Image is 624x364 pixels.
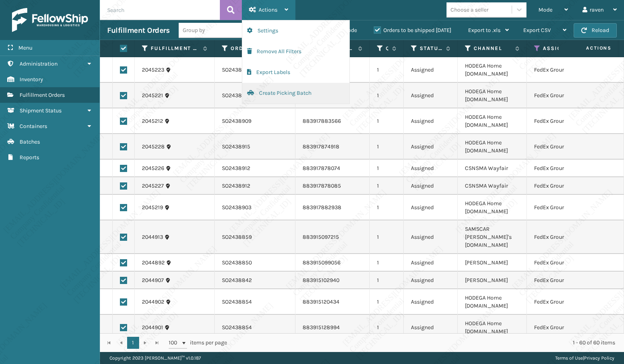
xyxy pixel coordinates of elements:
[215,177,295,195] td: SO2438912
[215,289,295,315] td: SO2438854
[303,259,341,266] a: 883915099056
[527,272,603,289] td: FedEx Ground
[404,289,458,315] td: Assigned
[142,233,163,241] a: 2044913
[527,160,603,177] td: FedEx Ground
[404,108,458,134] td: Assigned
[527,57,603,83] td: FedEx Ground
[527,289,603,315] td: FedEx Ground
[142,164,164,172] a: 2045226
[527,134,603,160] td: FedEx Ground
[370,134,404,160] td: 1
[20,107,62,114] span: Shipment Status
[404,220,458,254] td: Assigned
[20,60,58,67] span: Administration
[231,45,280,52] label: Order Number
[458,195,527,220] td: HODEGA Home [DOMAIN_NAME]
[142,117,163,125] a: 2045212
[183,26,205,34] div: Group by
[110,352,201,364] p: Copyright 2023 [PERSON_NAME]™ v 1.0.187
[142,92,163,100] a: 2045221
[458,272,527,289] td: [PERSON_NAME]
[142,259,165,267] a: 2044892
[555,355,583,361] a: Terms of Use
[303,143,339,150] a: 883917874918
[404,57,458,83] td: Assigned
[242,83,349,104] button: Create Picking Batch
[303,234,339,240] a: 883915097215
[20,154,39,161] span: Reports
[584,355,614,361] a: Privacy Policy
[474,45,511,52] label: Channel
[458,177,527,195] td: CSNSMA Wayfair
[12,8,88,32] img: logo
[303,298,339,305] a: 883915120434
[458,254,527,272] td: [PERSON_NAME]
[370,108,404,134] td: 1
[142,298,164,306] a: 2044902
[538,6,552,13] span: Mode
[242,62,349,83] button: Export Labels
[458,134,527,160] td: HODEGA Home [DOMAIN_NAME]
[20,92,65,98] span: Fulfillment Orders
[215,108,295,134] td: SO2438909
[215,134,295,160] td: SO2438915
[142,324,163,332] a: 2044901
[215,272,295,289] td: SO2438842
[370,195,404,220] td: 1
[468,27,500,34] span: Export to .xls
[215,315,295,340] td: SO2438854
[142,182,164,190] a: 2045227
[142,66,164,74] a: 2045223
[458,289,527,315] td: HODEGA Home [DOMAIN_NAME]
[404,83,458,108] td: Assigned
[215,195,295,220] td: SO2438903
[555,352,614,364] div: |
[404,254,458,272] td: Assigned
[527,315,603,340] td: FedEx Ground
[215,254,295,272] td: SO2438850
[370,177,404,195] td: 1
[142,276,164,284] a: 2044907
[404,177,458,195] td: Assigned
[303,324,340,331] a: 883915128994
[215,160,295,177] td: SO2438912
[561,42,616,55] span: Actions
[386,45,388,52] label: Quantity
[18,44,32,51] span: Menu
[574,23,617,38] button: Reload
[420,45,442,52] label: Status
[151,45,199,52] label: Fulfillment Order Id
[458,315,527,340] td: HODEGA Home [DOMAIN_NAME]
[404,195,458,220] td: Assigned
[458,83,527,108] td: HODEGA Home [DOMAIN_NAME]
[370,315,404,340] td: 1
[107,26,169,35] h3: Fulfillment Orders
[370,254,404,272] td: 1
[242,41,349,62] button: Remove All Filters
[527,108,603,134] td: FedEx Ground
[169,339,181,347] span: 100
[370,57,404,83] td: 1
[458,220,527,254] td: SAMSCAR [PERSON_NAME]'s [DOMAIN_NAME]
[169,337,227,349] span: items per page
[458,57,527,83] td: HODEGA Home [DOMAIN_NAME]
[215,83,295,108] td: SO2438905
[370,160,404,177] td: 1
[374,27,451,34] label: Orders to be shipped [DATE]
[451,6,488,14] div: Choose a seller
[303,277,339,284] a: 883915102940
[142,143,165,151] a: 2045228
[303,118,341,124] a: 883917883566
[20,123,47,130] span: Containers
[303,182,341,189] a: 883917878085
[303,165,340,172] a: 883917878074
[259,6,277,13] span: Actions
[404,160,458,177] td: Assigned
[404,315,458,340] td: Assigned
[370,272,404,289] td: 1
[242,20,349,41] button: Settings
[238,339,615,347] div: 1 - 60 of 60 items
[527,254,603,272] td: FedEx Ground
[303,204,341,211] a: 883917882938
